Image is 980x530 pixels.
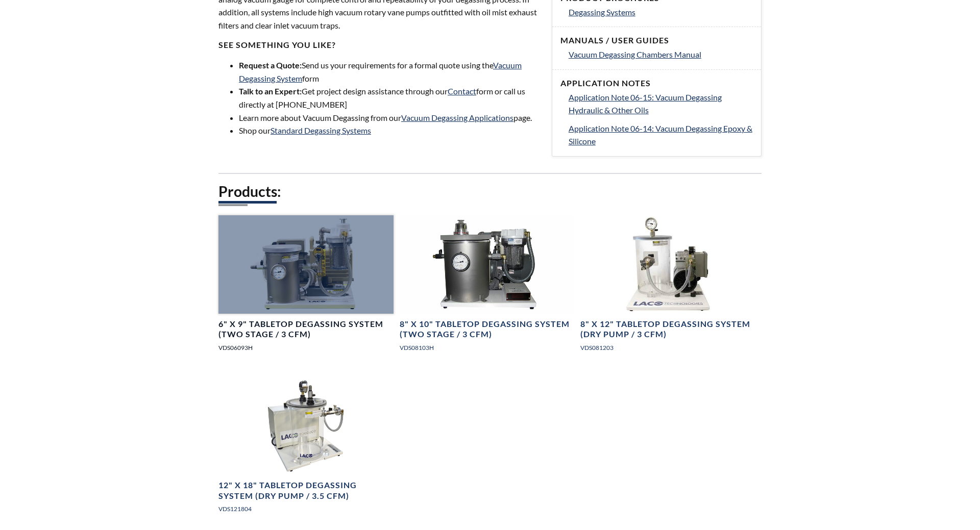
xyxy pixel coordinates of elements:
[218,377,394,522] a: LACO standard tabletop vacuum degassing system, angled view12" X 18" Tabletop Degassing System (D...
[400,343,575,352] p: VDS08103H
[569,122,753,148] a: Application Note 06-14: Vacuum Degassing Epoxy & Silicone
[271,125,371,135] a: Standard Degassing Systems
[218,215,394,361] a: Tabletop Degassing System image6" X 9" Tabletop Degassing System (Two Stage / 3 CFM)VDS06093H
[218,504,394,514] p: VDS121804
[239,86,302,96] strong: Talk to an Expert:
[569,91,753,117] a: Application Note 06-15: Vacuum Degassing Hydraulic & Other Oils
[560,78,753,89] h4: Application Notes
[400,215,575,361] a: Degassing System Package image8" X 10" Tabletop Degassing System (Two Stage / 3 CFM)VDS08103H
[448,86,476,96] a: Contact
[239,59,540,85] li: Send us your requirements for a formal quote using the form
[580,215,755,361] a: Tabletop Degas System image8" X 12" Tabletop Degassing System (Dry Pump / 3 CFM)VDS081203
[239,85,540,111] li: Get project design assistance through our form or call us directly at [PHONE_NUMBER]
[400,319,575,340] h4: 8" X 10" Tabletop Degassing System (Two Stage / 3 CFM)
[239,111,540,124] li: Learn more about Vacuum Degassing from our page.
[569,7,635,17] span: Degassing Systems
[580,319,755,340] h4: 8" X 12" Tabletop Degassing System (Dry Pump / 3 CFM)
[218,480,394,501] h4: 12" X 18" Tabletop Degassing System (Dry Pump / 3.5 CFM)
[569,48,753,61] a: Vacuum Degassing Chambers Manual
[569,6,753,19] a: Degassing Systems
[569,49,701,59] span: Vacuum Degassing Chambers Manual
[218,182,762,201] h2: Products:
[218,319,394,340] h4: 6" X 9" Tabletop Degassing System (Two Stage / 3 CFM)
[218,40,336,49] strong: SEE SOMETHING YOU LIKE?
[580,343,755,352] p: VDS081203
[239,124,540,137] li: Shop our
[239,60,522,83] a: Vacuum Degassing System
[401,113,513,122] a: Vacuum Degassing Applications
[569,92,722,115] span: Application Note 06-15: Vacuum Degassing Hydraulic & Other Oils
[569,123,752,146] span: Application Note 06-14: Vacuum Degassing Epoxy & Silicone
[560,35,753,46] h4: Manuals / User Guides
[218,343,394,352] p: VDS06093H
[239,60,302,70] strong: Request a Quote:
